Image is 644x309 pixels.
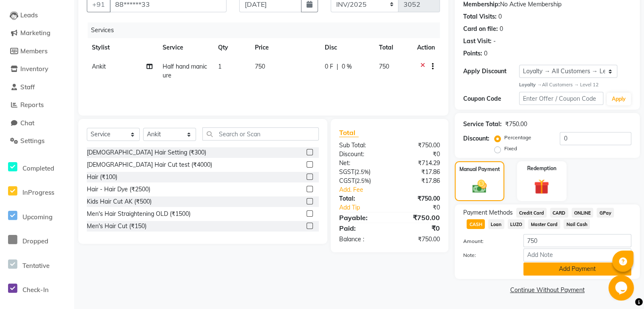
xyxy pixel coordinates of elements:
div: [DEMOGRAPHIC_DATA] Hair Setting (₹300) [87,148,206,157]
label: Redemption [527,165,556,172]
div: Payable: [333,212,390,223]
th: Action [412,38,440,57]
a: Members [2,47,72,56]
div: Hair - Hair Dye (₹2500) [87,185,150,194]
span: Half hand manicure [163,63,207,79]
span: CARD [550,208,568,218]
span: Dropped [22,237,48,245]
div: [DEMOGRAPHIC_DATA] Hair Cut test (₹4000) [87,160,212,169]
div: Apply Discount [463,67,519,76]
div: 0 [500,25,503,33]
div: ₹750.00 [505,120,527,129]
div: ₹750.00 [390,212,446,223]
span: SGST [339,168,354,176]
a: Continue Without Payment [456,286,638,295]
div: Men's Hair Cut (₹150) [87,222,146,231]
div: - [493,37,496,46]
div: ( ) [333,177,390,185]
span: Tentative [22,262,50,270]
th: Qty [213,38,250,57]
div: 0 [498,12,502,21]
span: 0 F [325,62,333,71]
a: Inventory [2,64,72,74]
span: Marketing [20,29,50,37]
div: ₹714.29 [390,159,446,168]
button: Add Payment [523,262,631,276]
input: Add Note [523,248,631,262]
div: Discount: [463,134,489,143]
a: Staff [2,83,72,92]
th: Total [374,38,412,57]
img: _cash.svg [468,178,491,195]
label: Amount: [457,237,517,245]
div: Kids Hair Cut AK (₹500) [87,197,152,206]
button: Apply [607,93,631,105]
span: 0 % [342,62,352,71]
div: Paid: [333,223,390,233]
div: ₹750.00 [390,194,446,203]
span: LUZO [508,219,525,229]
th: Disc [320,38,374,57]
div: Total: [333,194,390,203]
div: 0 [484,49,487,58]
div: Total Visits: [463,12,497,21]
div: Men's Hair Straightening OLD (₹1500) [87,210,191,218]
span: Nail Cash [564,219,590,229]
th: Service [158,38,213,57]
div: ₹17.86 [390,177,446,185]
span: 750 [255,63,265,70]
span: Check-In [22,286,49,294]
strong: Loyalty → [519,82,542,88]
span: Payment Methods [463,208,513,217]
span: Leads [20,11,38,19]
span: Chat [20,119,34,127]
span: InProgress [22,188,54,196]
div: Service Total: [463,120,502,129]
span: 750 [379,63,389,70]
span: Completed [22,164,54,172]
div: Last Visit: [463,37,492,46]
span: ONLINE [572,208,594,218]
span: Credit Card [516,208,547,218]
div: Discount: [333,150,390,159]
div: Net: [333,159,390,168]
span: 2.5% [356,168,369,175]
a: Add Tip [333,203,399,212]
input: Search or Scan [202,127,319,141]
div: Hair (₹100) [87,173,117,182]
span: CGST [339,177,355,185]
img: _gift.svg [529,177,554,196]
div: ₹0 [390,223,446,233]
div: Card on file: [463,25,498,33]
span: 2.5% [357,177,369,184]
label: Note: [457,251,517,259]
a: Leads [2,11,72,20]
iframe: chat widget [608,275,636,301]
span: Staff [20,83,35,91]
span: Settings [20,137,44,145]
div: ₹750.00 [390,235,446,244]
div: Sub Total: [333,141,390,150]
a: Marketing [2,28,72,38]
div: ₹0 [399,203,446,212]
div: ( ) [333,168,390,177]
span: Reports [20,101,44,109]
th: Price [250,38,320,57]
div: Points: [463,49,482,58]
div: Balance : [333,235,390,244]
a: Reports [2,100,72,110]
span: GPay [597,208,614,218]
input: Enter Offer / Coupon Code [519,92,603,105]
span: Master Card [528,219,560,229]
a: Add. Fee [333,185,446,194]
span: CASH [467,219,485,229]
div: All Customers → Level 12 [519,81,631,88]
span: Members [20,47,47,55]
span: Total [339,128,359,137]
div: ₹0 [390,150,446,159]
span: Upcoming [22,213,53,221]
label: Percentage [504,134,531,141]
a: Chat [2,119,72,128]
a: Settings [2,136,72,146]
div: ₹17.86 [390,168,446,177]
